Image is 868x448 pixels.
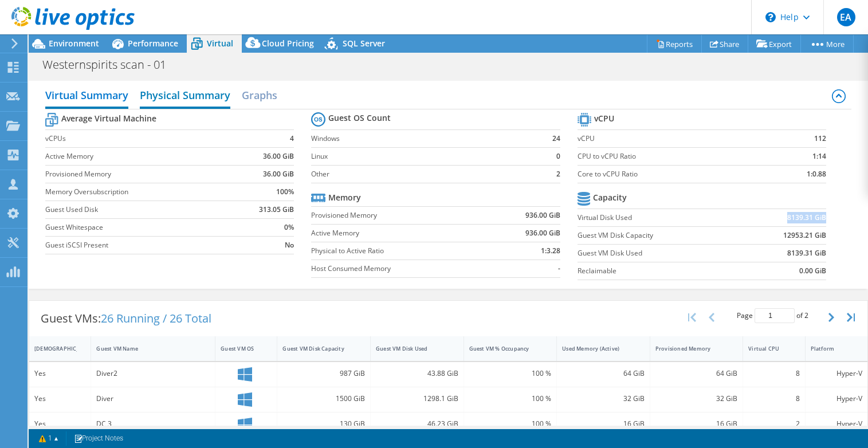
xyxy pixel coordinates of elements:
b: 936.00 GiB [525,210,560,221]
div: Guest VM Disk Used [376,345,445,352]
b: 0% [284,222,294,233]
b: 12953.21 GiB [783,230,826,241]
div: 32 GiB [655,392,738,405]
div: Yes [34,367,85,380]
b: No [285,239,294,251]
span: Environment [49,38,99,49]
div: 100 % [469,418,552,430]
div: 130 GiB [282,418,365,430]
div: 16 GiB [655,418,738,430]
div: Diver2 [96,367,210,380]
div: Hyper-V [811,392,862,405]
label: Active Memory [45,151,234,162]
div: 16 GiB [562,418,645,430]
a: 1 [31,431,66,446]
div: Platform [811,345,849,352]
h2: Physical Summary [140,84,230,109]
b: 1:3.28 [541,245,560,257]
b: Guest OS Count [328,112,391,124]
label: CPU to vCPU Ratio [578,151,769,162]
div: Hyper-V [811,418,862,430]
div: 987 GiB [282,367,365,380]
div: Yes [34,392,85,405]
b: 313.05 GiB [259,204,294,215]
div: Guest VM Name [96,345,196,352]
a: Share [701,35,748,53]
label: Guest Used Disk [45,204,234,215]
span: Page of [737,308,808,323]
label: vCPUs [45,133,234,144]
div: DC 3 [96,418,210,430]
label: Memory Oversubscription [45,186,234,198]
a: Project Notes [66,431,131,446]
div: Used Memory (Active) [562,345,631,352]
div: 46.23 GiB [376,418,458,430]
div: Guest VM Disk Capacity [282,345,351,352]
div: 1500 GiB [282,392,365,405]
b: 36.00 GiB [263,168,294,180]
div: Guest VMs: [29,301,223,336]
span: Virtual [207,38,233,49]
span: Performance [128,38,178,49]
b: Capacity [593,192,627,203]
svg: \n [765,12,776,22]
div: 100 % [469,392,552,405]
label: Provisioned Memory [45,168,234,180]
b: 0 [556,151,560,162]
label: Active Memory [311,227,488,239]
b: vCPU [594,113,614,124]
label: Host Consumed Memory [311,263,488,274]
h1: Westernspirits scan - 01 [37,58,184,71]
b: 24 [552,133,560,144]
b: Average Virtual Machine [61,113,156,124]
label: vCPU [578,133,769,144]
div: Provisioned Memory [655,345,724,352]
a: Export [748,35,801,53]
span: 2 [804,311,808,320]
label: Other [311,168,537,180]
h2: Graphs [242,84,277,107]
div: Guest VM OS [221,345,258,352]
label: Windows [311,133,537,144]
label: Guest VM Disk Used [578,247,740,259]
b: 1:0.88 [807,168,826,180]
div: Guest VM % Occupancy [469,345,538,352]
input: jump to page [755,308,795,323]
div: 2 [748,418,799,430]
a: Reports [647,35,702,53]
div: Hyper-V [811,367,862,380]
b: 36.00 GiB [263,151,294,162]
div: Yes [34,418,85,430]
b: 8139.31 GiB [787,247,826,259]
label: Guest VM Disk Capacity [578,230,740,241]
b: 112 [814,133,826,144]
div: 8 [748,367,799,380]
label: Linux [311,151,537,162]
b: 936.00 GiB [525,227,560,239]
label: Reclaimable [578,265,740,277]
div: 32 GiB [562,392,645,405]
div: [DEMOGRAPHIC_DATA] [34,345,72,352]
b: - [558,263,560,274]
div: 64 GiB [562,367,645,380]
span: 26 Running / 26 Total [101,311,211,326]
div: Virtual CPU [748,345,785,352]
div: Diver [96,392,210,405]
label: Core to vCPU Ratio [578,168,769,180]
span: SQL Server [343,38,385,49]
div: 1298.1 GiB [376,392,458,405]
a: More [800,35,854,53]
b: 4 [290,133,294,144]
b: 8139.31 GiB [787,212,826,223]
label: Provisioned Memory [311,210,488,221]
label: Guest iSCSI Present [45,239,234,251]
h2: Virtual Summary [45,84,128,109]
span: EA [837,8,855,26]
div: 43.88 GiB [376,367,458,380]
b: 0.00 GiB [799,265,826,277]
label: Virtual Disk Used [578,212,740,223]
b: 2 [556,168,560,180]
b: 1:14 [812,151,826,162]
div: 64 GiB [655,367,738,380]
label: Physical to Active Ratio [311,245,488,257]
